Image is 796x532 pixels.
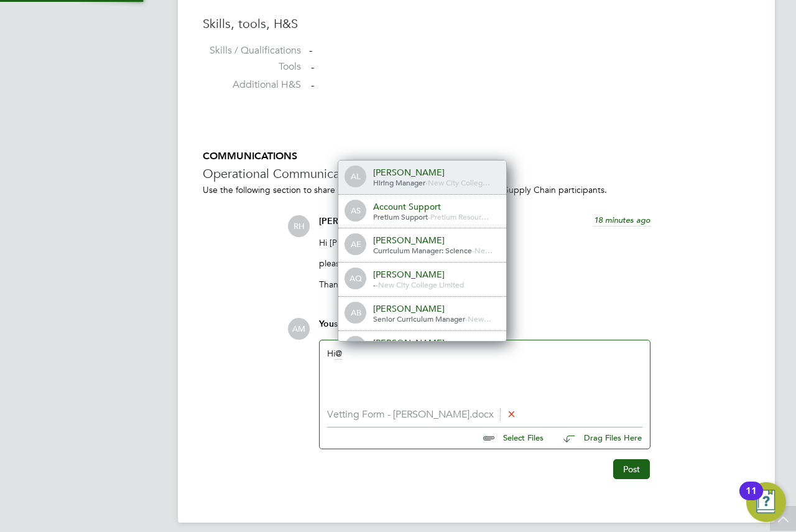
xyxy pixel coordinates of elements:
span: AL [346,167,366,187]
button: Post [613,459,650,479]
li: Vetting Form - [PERSON_NAME].docx [327,409,642,421]
span: 18 minutes ago [594,215,650,225]
span: [PERSON_NAME] [319,216,391,226]
div: [PERSON_NAME] [373,303,497,314]
span: - [376,279,378,289]
span: - [428,212,430,222]
div: [PERSON_NAME] [373,269,497,280]
div: [PERSON_NAME] [373,167,497,178]
span: Pretium Resour… [430,212,489,222]
div: - [309,44,750,57]
span: Pretium Support [373,212,428,222]
span: AB [346,303,366,323]
label: Tools [203,60,301,73]
div: Account Support [373,201,497,212]
span: - [465,314,468,324]
span: - [311,61,314,73]
p: Use the following section to share any operational communications between Supply Chain participants. [203,184,750,195]
span: Curriculum Manager: Science [373,245,472,255]
span: New City College Limited [378,279,464,289]
span: New… [468,314,491,324]
p: Hi [PERSON_NAME], [319,237,650,248]
h3: Skills, tools, H&S [203,16,750,32]
p: please upload her vetting. [319,258,650,269]
span: Senior Curriculum Manager [373,314,465,324]
div: Hi [327,348,642,401]
span: RH [288,215,310,237]
div: 11 [746,491,757,507]
button: Drag Files Here [553,426,642,452]
span: AQ [346,269,366,289]
span: AS [346,201,366,221]
span: New City Colleg… [428,177,490,187]
button: Open Resource Center, 11 new notifications [746,482,786,522]
p: Thanks, [319,279,650,290]
span: Ne… [474,245,493,255]
span: AH [346,337,366,357]
div: [PERSON_NAME] [373,235,497,246]
span: Hiring Manager [373,177,425,187]
span: - [373,279,376,289]
h3: Operational Communications [203,166,750,182]
span: - [311,80,314,92]
span: AE [346,235,366,254]
span: AM [288,318,310,340]
span: - [425,177,428,187]
label: Additional H&S [203,78,301,91]
h5: COMMUNICATIONS [203,150,750,163]
label: Skills / Qualifications [203,44,301,57]
div: [PERSON_NAME] [373,337,497,348]
span: You [319,319,334,329]
div: say: [319,318,650,340]
span: - [472,245,474,255]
